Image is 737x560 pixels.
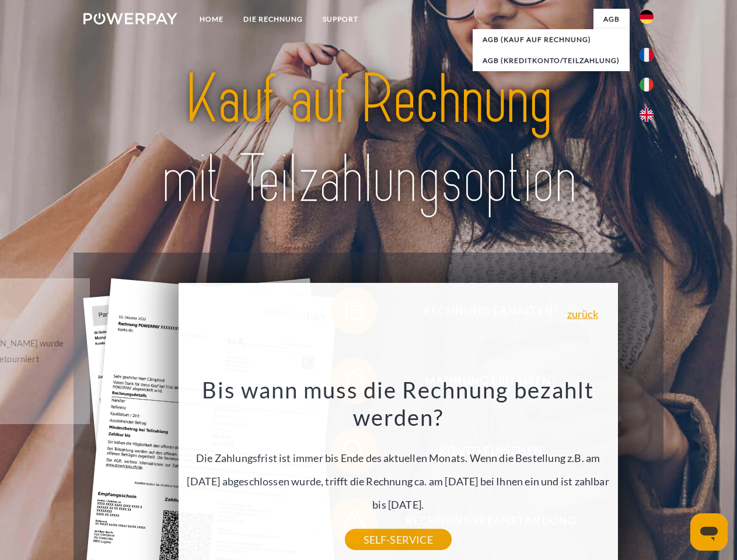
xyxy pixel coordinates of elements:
[640,10,654,24] img: de
[690,513,728,551] iframe: Schaltfläche zum Öffnen des Messaging-Fensters
[190,9,233,30] a: Home
[233,9,313,30] a: DIE RECHNUNG
[640,108,654,122] img: en
[111,56,626,223] img: title-powerpay_de.svg
[185,376,611,540] div: Die Zahlungsfrist ist immer bis Ende des aktuellen Monats. Wenn die Bestellung z.B. am [DATE] abg...
[185,376,611,432] h3: Bis wann muss die Rechnung bezahlt werden?
[567,309,598,319] a: zurück
[313,9,368,30] a: SUPPORT
[473,50,630,71] a: AGB (Kreditkonto/Teilzahlung)
[593,9,630,30] a: agb
[640,78,654,92] img: it
[640,48,654,62] img: fr
[473,29,630,50] a: AGB (Kauf auf Rechnung)
[345,529,452,550] a: SELF-SERVICE
[83,13,177,24] img: logo-powerpay-white.svg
